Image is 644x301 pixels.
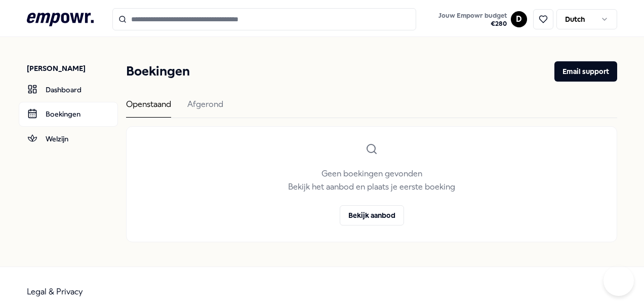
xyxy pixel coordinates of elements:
button: D [511,11,527,27]
iframe: Help Scout Beacon - Open [603,266,634,296]
h1: Boekingen [126,61,190,82]
span: € 280 [438,20,507,28]
a: Boekingen [19,102,118,126]
a: Dashboard [19,78,118,102]
button: Jouw Empowr budget€280 [436,10,509,30]
button: Bekijk aanbod [340,205,404,225]
div: Afgerond [187,98,223,118]
span: Jouw Empowr budget [438,12,507,20]
button: Email support [554,61,617,82]
p: Geen boekingen gevonden Bekijk het aanbod en plaats je eerste boeking [288,167,455,193]
a: Welzijn [19,127,118,151]
input: Search for products, categories or subcategories [112,8,416,30]
p: [PERSON_NAME] [27,63,118,73]
a: Jouw Empowr budget€280 [434,9,511,30]
a: Legal & Privacy [27,287,83,296]
div: Openstaand [126,98,171,118]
